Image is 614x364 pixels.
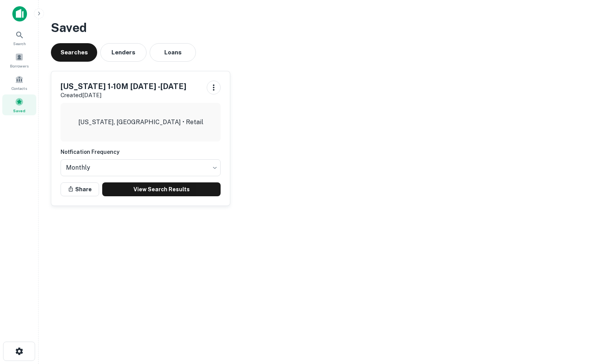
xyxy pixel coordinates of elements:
[13,108,25,114] span: Saved
[575,278,614,315] iframe: Chat Widget
[61,182,99,196] button: Share
[61,148,221,156] h6: Notfication Frequency
[150,43,196,62] button: Loans
[2,72,36,93] a: Contacts
[61,91,186,100] p: Created [DATE]
[13,40,26,47] span: Search
[51,43,97,62] button: Searches
[2,50,36,71] a: Borrowers
[2,94,36,115] a: Saved
[2,27,36,48] a: Search
[102,182,221,196] a: View Search Results
[100,43,147,62] button: Lenders
[61,157,221,179] div: Without label
[10,63,29,69] span: Borrowers
[61,81,186,92] h5: [US_STATE] 1-10M [DATE] -[DATE]
[51,19,602,37] h3: Saved
[78,118,203,127] p: [US_STATE], [GEOGRAPHIC_DATA] • Retail
[12,6,27,22] img: capitalize-icon.png
[12,85,27,91] span: Contacts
